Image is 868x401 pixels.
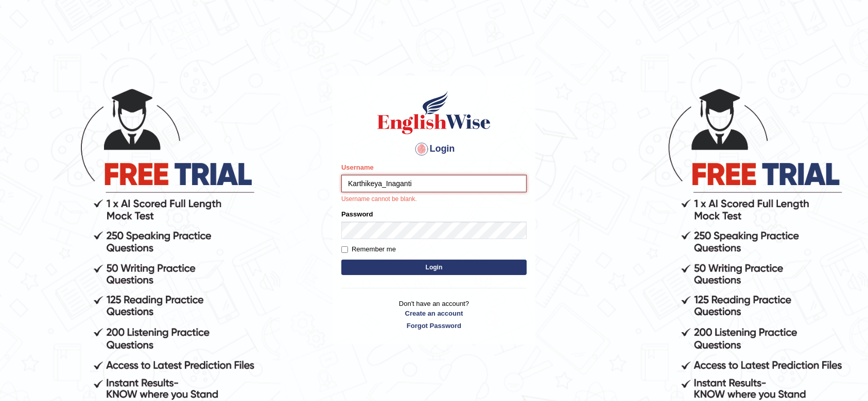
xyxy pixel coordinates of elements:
button: Login [341,260,527,275]
h4: Login [341,141,527,157]
p: Don't have an account? [341,299,527,331]
label: Password [341,209,373,219]
label: Username [341,162,374,172]
img: Logo of English Wise sign in for intelligent practice with AI [375,89,493,136]
a: Create an account [341,308,527,318]
a: Forgot Password [341,321,527,331]
input: Remember me [341,246,348,253]
label: Remember me [341,244,396,254]
p: Username cannot be blank. [341,195,527,204]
